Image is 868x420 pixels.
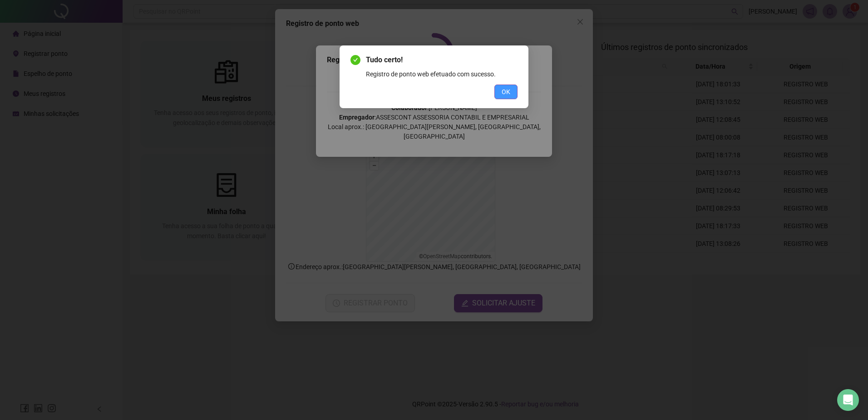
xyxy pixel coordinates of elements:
[366,69,518,79] div: Registro de ponto web efetuado com sucesso.
[837,389,859,411] div: Open Intercom Messenger
[366,55,518,65] span: Tudo certo!
[494,85,518,99] button: OK
[350,55,360,65] span: check-circle
[502,87,510,97] span: OK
